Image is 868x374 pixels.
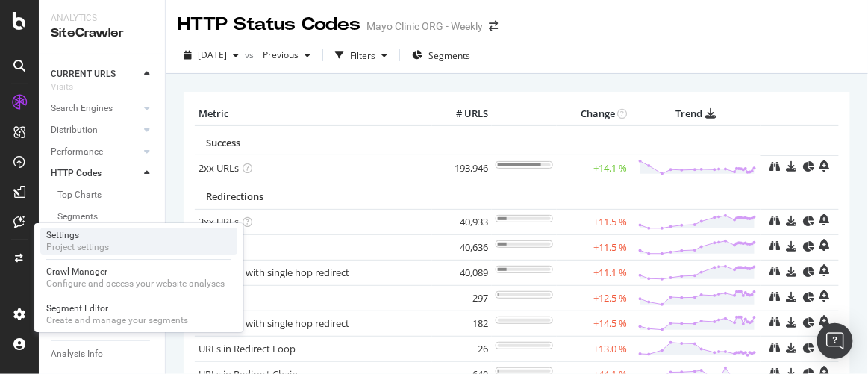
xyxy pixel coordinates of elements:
a: Performance [51,144,140,160]
a: Search Engines [51,101,140,116]
div: arrow-right-arrow-left [489,21,498,31]
a: Visits [51,79,88,95]
a: 302s URLs with single hop redirect [199,317,349,330]
td: 40,933 [432,209,492,234]
a: 2xx URLs [199,161,239,175]
td: +11.5 % [557,209,631,234]
div: SiteCrawler [51,25,153,42]
th: Change [557,103,631,125]
td: +14.1 % [557,155,631,181]
div: Visits [51,79,73,95]
div: HTTP Status Codes [178,12,360,37]
a: Distribution [51,122,140,138]
span: 2025 Sep. 3rd [198,49,227,61]
div: bell-plus [819,160,830,172]
a: CURRENT URLS [51,66,140,82]
div: Configure and access your website analyses [46,278,225,290]
div: Settings [46,229,109,241]
td: 40,636 [432,234,492,260]
a: 3xx URLs [199,215,239,228]
div: bell-plus [819,315,830,327]
a: Segments [57,209,154,225]
div: Top Charts [57,187,102,203]
button: Previous [257,43,316,67]
td: 40,089 [432,260,492,285]
a: 301s URLs with single hop redirect [199,266,349,279]
td: 182 [432,311,492,336]
td: +11.5 % [557,234,631,260]
td: 297 [432,285,492,311]
div: HTTP Codes [51,166,102,181]
div: Distribution [51,122,98,138]
div: Open Intercom Messenger [817,323,853,359]
span: vs [245,49,257,61]
div: Search Engines [51,101,113,116]
button: Filters [329,43,393,67]
td: 26 [432,336,492,361]
td: 193,946 [432,155,492,181]
div: CURRENT URLS [51,66,116,82]
div: Crawl Manager [46,266,225,278]
div: Mayo Clinic ORG - Weekly [366,19,483,34]
a: URLs in Redirect Loop [199,342,296,355]
th: # URLS [432,103,492,125]
a: HTTP Codes [51,166,140,181]
div: Filters [350,49,375,62]
span: Previous [257,49,299,61]
a: Analysis Info [51,346,154,362]
th: Trend [631,103,761,125]
div: bell-plus [819,214,830,225]
div: Segment Editor [46,302,188,314]
div: Create and manage your segments [46,314,188,326]
div: Analytics [51,12,153,25]
div: Project settings [46,241,109,253]
div: Analysis Info [51,346,103,362]
div: bell-plus [819,239,830,251]
div: bell-plus [819,290,830,302]
td: +13.0 % [557,336,631,361]
a: Segment EditorCreate and manage your segments [40,301,237,328]
span: Redirections [206,190,263,203]
a: Top Charts [57,187,154,203]
button: Segments [406,43,476,67]
button: [DATE] [178,43,245,67]
td: +11.1 % [557,260,631,285]
td: +14.5 % [557,311,631,336]
div: Segments [57,209,98,225]
span: Segments [428,49,470,62]
a: SettingsProject settings [40,228,237,255]
div: bell-plus [819,264,830,276]
div: Performance [51,144,103,160]
th: Metric [195,103,432,125]
td: +12.5 % [557,285,631,311]
span: Success [206,136,240,149]
a: Crawl ManagerConfigure and access your website analyses [40,264,237,291]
